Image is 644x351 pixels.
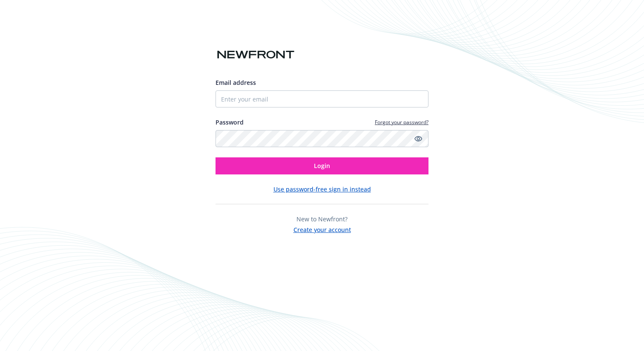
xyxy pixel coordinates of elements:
[216,78,256,87] span: Email address
[216,157,428,174] button: Login
[293,223,351,234] button: Create your account
[216,90,428,107] input: Enter your email
[413,133,423,144] a: Show password
[216,130,428,147] input: Enter your password
[296,215,348,223] span: New to Newfront?
[216,47,296,62] img: Newfront logo
[375,119,428,126] a: Forgot your password?
[216,118,244,127] label: Password
[314,162,330,170] span: Login
[273,185,371,194] button: Use password-free sign in instead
